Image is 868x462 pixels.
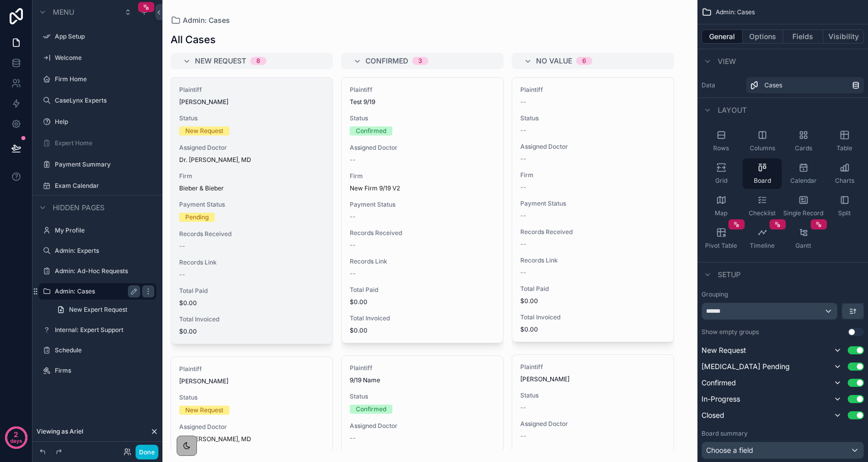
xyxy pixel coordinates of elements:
span: $0.00 [350,298,495,306]
span: [PERSON_NAME] [179,98,324,106]
span: Setup [718,270,741,280]
span: Cards [795,144,812,152]
h1: All Cases [171,32,216,47]
label: Admin: Ad-Hoc Requests [55,267,154,275]
p: days [10,434,22,448]
span: Firm [520,171,665,179]
button: Charts [825,158,864,189]
a: PlaintiffTest 9/19StatusConfirmedAssigned Doctor--FirmNew Firm 9/19 V2Payment Status--Records Rec... [341,77,504,343]
div: Confirmed [356,126,386,136]
span: Firm [520,448,665,456]
button: Board [743,158,782,189]
span: Payment Status [179,201,324,209]
span: -- [350,213,356,221]
a: Admin: Cases [171,15,230,25]
span: Assigned Doctor [350,144,495,152]
span: Confirmed [365,56,408,66]
span: Assigned Doctor [520,420,665,428]
span: Cases [764,81,782,89]
span: Test 9/19 [350,98,495,106]
span: [PERSON_NAME] [179,377,324,385]
a: Plaintiff--Status--Assigned Doctor--Firm--Payment Status--Records Received--Records Link--Total P... [512,77,674,342]
span: Payment Status [350,201,495,209]
span: Status [350,392,495,401]
span: In-Progress [702,394,740,404]
label: Schedule [55,346,154,354]
span: Menu [53,7,74,17]
label: Admin: Cases [55,287,136,295]
button: Options [743,29,783,44]
button: Split [825,191,864,221]
span: -- [520,404,526,412]
span: -- [350,156,356,164]
span: -- [350,241,356,249]
label: Data [702,81,742,89]
div: Confirmed [356,405,386,414]
a: New Firm 9/19 V2 [350,184,400,192]
span: Checklist [749,209,776,217]
span: Total Paid [179,287,324,295]
p: 2 [14,430,18,440]
button: Cards [784,126,823,156]
label: Welcome [55,54,154,62]
span: Viewing as Ariel [37,427,83,436]
div: 6 [582,57,586,65]
span: Records Received [179,230,324,238]
span: Hidden pages [53,203,105,213]
span: Assigned Doctor [520,143,665,151]
span: Plaintiff [520,363,665,371]
span: Status [520,391,665,400]
button: Gantt [784,223,823,254]
a: App Setup [55,32,154,41]
a: Cases [746,77,864,93]
span: Status [520,114,665,122]
span: No value [536,56,572,66]
label: Admin: Experts [55,247,154,255]
a: Exam Calendar [55,182,154,190]
a: My Profile [55,226,154,235]
a: Internal: Expert Support [55,326,154,334]
span: -- [520,155,526,163]
span: Records Link [350,257,495,266]
span: [PERSON_NAME] [520,375,665,383]
span: Assigned Doctor [350,422,495,430]
button: Map [702,191,741,221]
a: Expert Home [55,139,154,147]
span: Total Invoiced [179,315,324,323]
label: CaseLynx Experts [55,96,154,105]
a: Dr. [PERSON_NAME], MD [179,156,251,164]
a: Dr. [PERSON_NAME], MD [179,435,251,443]
span: Plaintiff [179,86,324,94]
button: Columns [743,126,782,156]
span: Board [754,177,771,185]
span: -- [520,432,526,440]
div: Choose a field [702,442,863,458]
span: Split [838,209,851,217]
span: Records Received [350,229,495,237]
span: New Expert Request [69,306,127,314]
span: Plaintiff [350,364,495,372]
span: Records Link [520,256,665,265]
span: Firm [350,172,495,180]
span: Pivot Table [705,242,737,250]
label: Help [55,118,154,126]
span: Rows [713,144,729,152]
span: View [718,56,736,67]
label: Firm Home [55,75,154,83]
button: Fields [783,29,824,44]
button: Single Record [784,191,823,221]
div: New Request [185,406,223,415]
label: Payment Summary [55,160,154,169]
a: New Expert Request [51,302,156,318]
span: -- [520,240,526,248]
span: Grid [715,177,727,185]
button: Choose a field [702,442,864,459]
span: -- [520,183,526,191]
